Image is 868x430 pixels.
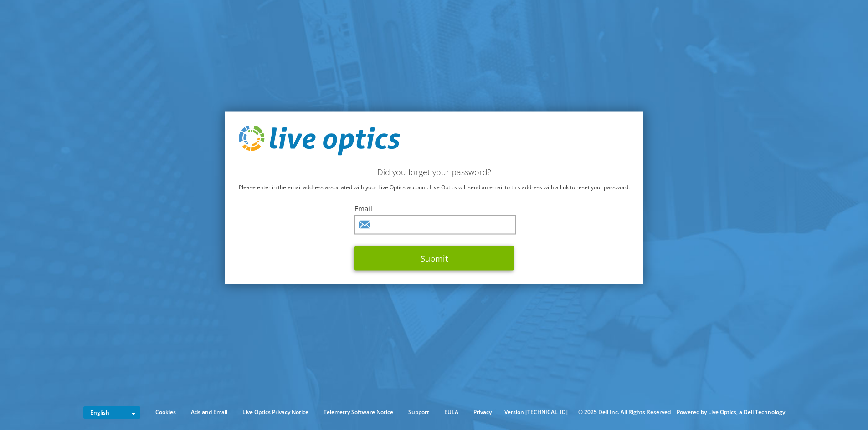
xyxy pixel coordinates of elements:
[500,407,572,417] li: Version [TECHNICAL_ID]
[239,126,400,156] img: live_optics_svg.svg
[354,203,514,212] label: Email
[317,407,400,417] a: Telemetry Software Notice
[437,407,465,417] a: EULA
[467,407,498,417] a: Privacy
[184,407,234,417] a: Ads and Email
[239,182,630,192] p: Please enter in the email address associated with your Live Optics account. Live Optics will send...
[239,167,630,177] h2: Did you forget your password?
[677,407,785,417] li: Powered by Live Optics, a Dell Technology
[149,407,183,417] a: Cookies
[574,407,675,417] li: © 2025 Dell Inc. All Rights Reserved
[354,246,514,270] button: Submit
[401,407,436,417] a: Support
[236,407,315,417] a: Live Optics Privacy Notice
